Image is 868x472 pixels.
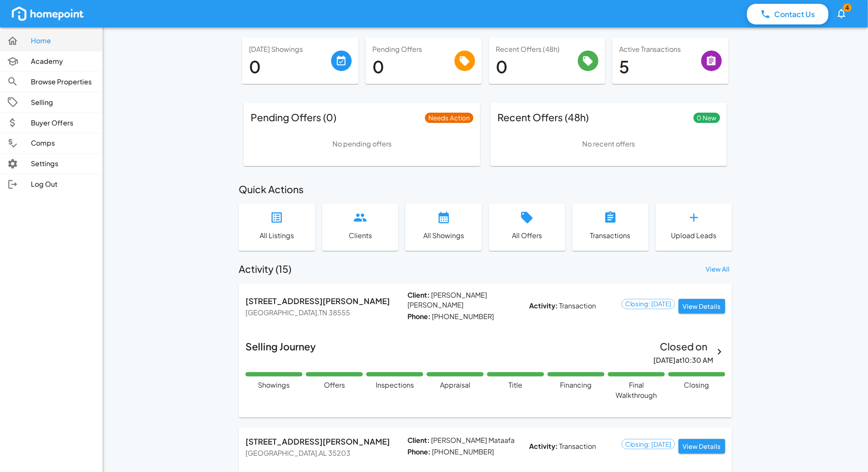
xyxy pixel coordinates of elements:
[560,380,592,390] p: Financing
[408,447,431,456] strong: Phone:
[425,113,473,122] span: Needs Action
[249,57,331,77] h4: 0
[31,77,96,87] p: Browse Properties
[832,3,851,24] button: 4
[496,231,559,241] p: All Offers
[530,442,558,451] strong: Activity:
[497,110,589,125] h6: Recent Offers (48h)
[245,294,401,308] h6: [STREET_ADDRESS][PERSON_NAME]
[608,372,665,400] div: Final walkthrough is complete. The buyer has verified the property condition.
[622,439,675,449] span: Closing: [DATE]
[31,138,96,148] p: Comps
[497,132,720,156] p: No recent offers
[548,372,605,390] div: Buyer's financing is approved! We're clear to move toward closing.
[579,231,642,241] p: Transactions
[775,9,815,20] p: Contact Us
[251,132,473,156] p: No pending offers
[679,439,725,454] button: View Details
[408,290,430,299] strong: Client:
[245,339,316,365] h6: Selling Journey
[440,380,470,390] p: Appraisal
[427,372,484,390] div: Appraisal is complete. The results have been sent to the buyer's lender.
[376,380,414,390] p: Inspections
[496,57,578,77] h4: 0
[704,262,732,276] button: View All
[660,339,707,355] h6: Closed on
[245,231,308,241] p: All Listings
[619,57,701,77] h4: 5
[843,3,852,12] span: 4
[245,448,401,458] p: [GEOGRAPHIC_DATA] , AL 35203
[408,447,523,457] p: [PHONE_NUMBER]
[408,312,523,322] p: [PHONE_NUMBER]
[662,231,725,241] p: Upload Leads
[329,231,392,241] p: Clients
[249,45,331,54] p: [DATE] Showings
[694,113,720,122] span: 0 New
[251,110,336,125] h6: Pending Offers ( 0 )
[619,45,701,54] p: Active Transactions
[245,308,401,318] p: [GEOGRAPHIC_DATA] , TN 38555
[684,380,709,390] p: Closing
[530,301,558,310] strong: Activity:
[258,380,290,390] p: Showings
[239,182,732,197] h6: Quick Actions
[496,45,578,54] p: Recent Offers (48h)
[31,159,96,169] p: Settings
[530,442,604,451] p: Transaction
[372,45,455,54] p: Pending Offers
[408,436,523,445] p: [PERSON_NAME] Mataafa
[408,436,430,445] strong: Client:
[408,290,523,310] p: [PERSON_NAME] [PERSON_NAME]
[324,380,345,390] p: Offers
[654,355,714,365] h6: [DATE] at 10:30 AM
[509,380,523,390] p: Title
[530,301,604,311] p: Transaction
[245,435,401,448] h6: [STREET_ADDRESS][PERSON_NAME]
[487,372,544,390] div: Title company details are complete. We can proceed with the next steps.
[31,36,96,46] p: Home
[668,372,725,390] div: Congratulations! The sale has closed and funds have been transferred.
[366,372,423,390] div: Inspections are complete. Congratulations!
[306,372,363,390] div: You've accepted an offer! We'll now proceed with the buyer's due diligence steps.
[408,312,431,321] strong: Phone:
[31,57,96,66] p: Academy
[31,98,96,108] p: Selling
[245,372,302,390] div: You have an accepted offer and showings are complete.
[679,299,725,314] button: View Details
[31,179,96,189] p: Log Out
[608,380,665,400] p: Final Walkthrough
[31,118,96,128] p: Buyer Offers
[372,57,455,77] h4: 0
[622,299,675,308] span: Closing: [DATE]
[412,231,475,241] p: All Showings
[10,5,85,22] img: homepoint_logo_white.png
[239,261,291,277] h6: Activity ( 15 )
